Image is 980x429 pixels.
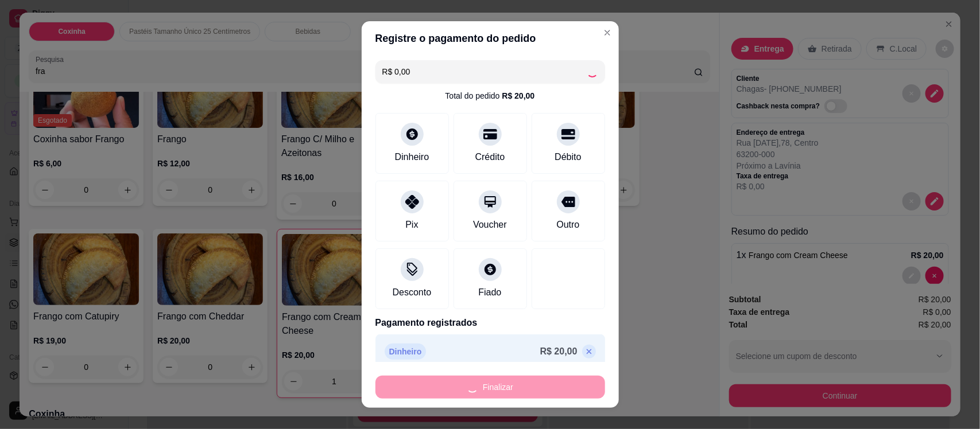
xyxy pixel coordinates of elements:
div: Crédito [475,150,505,164]
div: Débito [555,150,581,164]
p: Dinheiro [385,344,427,360]
div: Loading [587,66,598,77]
div: Dinheiro [395,150,429,164]
div: Fiado [478,286,501,299]
div: Desconto [393,286,432,299]
p: R$ 20,00 [540,345,578,358]
p: Pagamento registrados [375,316,605,330]
div: Outro [556,218,579,232]
button: Close [598,24,617,42]
input: Ex.: hambúrguer de cordeiro [382,60,587,83]
div: Total do pedido [446,90,535,102]
header: Registre o pagamento do pedido [362,21,619,56]
div: Voucher [473,218,507,232]
div: Pix [405,218,418,232]
div: R$ 20,00 [502,90,535,102]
